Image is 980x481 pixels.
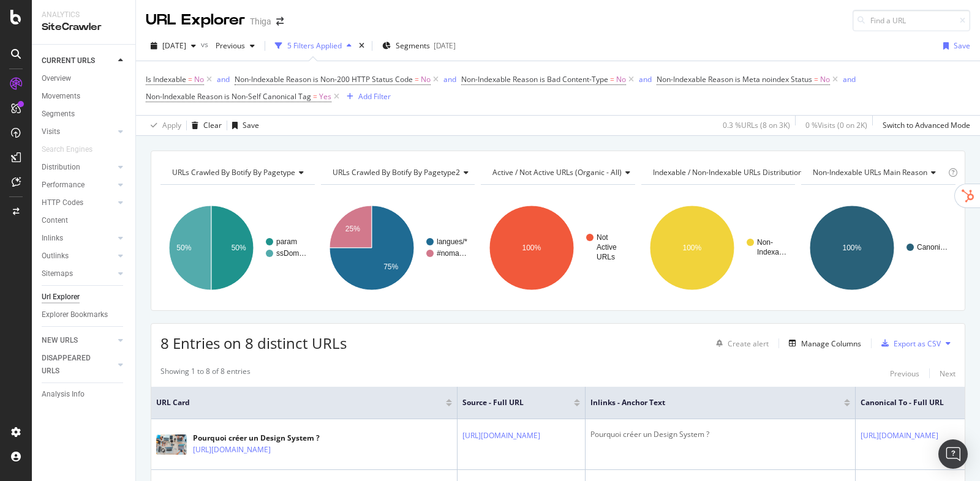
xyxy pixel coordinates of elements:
text: 100% [843,244,862,252]
div: Outlinks [42,250,69,263]
a: HTTP Codes [42,196,115,209]
text: #noma… [437,249,467,258]
span: Non-Indexable Reason is Meta noindex Status [657,74,812,84]
svg: A chart. [481,195,635,301]
span: Inlinks - Anchor Text [590,397,826,408]
text: 100% [682,244,701,252]
div: arrow-right-arrow-left [276,17,284,26]
span: Non-Indexable URLs Main Reason [813,167,927,177]
svg: A chart. [801,195,956,301]
div: CURRENT URLS [42,54,95,67]
button: Apply [146,116,181,135]
div: and [217,74,230,84]
a: Search Engines [42,143,105,156]
div: Pourquoi créer un Design System ? [590,429,850,440]
div: Segments [42,108,75,121]
div: Add Filter [358,91,391,102]
span: Non-Indexable Reason is Bad Content-Type [461,74,608,84]
div: Previous [890,368,919,379]
div: Export as CSV [894,338,941,349]
a: DISAPPEARED URLS [42,352,115,378]
a: [URL][DOMAIN_NAME] [193,444,271,456]
input: Find a URL [853,10,970,31]
button: Add Filter [342,89,391,104]
div: Search Engines [42,143,92,156]
div: Next [940,368,956,379]
span: = [415,74,419,84]
div: and [843,74,856,84]
a: Performance [42,179,115,192]
text: Active [597,243,617,252]
button: Save [227,116,259,135]
button: Previous [211,36,260,56]
button: Export as CSV [876,334,941,353]
span: No [820,71,830,88]
text: param [276,237,297,246]
h4: Active / Not Active URLs [490,163,640,182]
div: Analysis Info [42,388,85,401]
svg: A chart. [321,195,475,301]
button: Next [940,366,956,381]
a: Analysis Info [42,388,127,401]
button: Save [938,36,970,56]
button: Segments[DATE] [377,36,461,56]
button: and [217,73,230,85]
span: Source - Full URL [462,397,556,408]
button: Create alert [711,334,769,353]
div: and [443,74,456,84]
div: Content [42,214,68,227]
div: 5 Filters Applied [287,40,342,51]
div: Performance [42,179,85,192]
h4: URLs Crawled By Botify By pagetype2 [330,163,478,182]
span: vs [201,39,211,50]
a: [URL][DOMAIN_NAME] [462,430,540,442]
span: URL Card [156,397,443,408]
div: and [639,74,652,84]
a: Visits [42,125,115,138]
span: Canonical To - Full URL [861,397,954,408]
h4: Indexable / Non-Indexable URLs Distribution [650,163,821,182]
span: Non-Indexable Reason is Non-200 HTTP Status Code [235,74,413,84]
div: Visits [42,125,60,138]
span: Segments [396,40,430,51]
span: = [814,74,818,84]
div: Save [954,40,970,51]
text: langues/* [437,237,467,246]
text: 100% [522,244,541,252]
text: 75% [383,263,398,271]
div: Overview [42,72,71,85]
text: 25% [345,225,360,233]
text: Non- [757,238,773,247]
text: Canoni… [917,243,948,252]
a: Url Explorer [42,291,127,304]
button: [DATE] [146,36,201,56]
text: 50% [232,244,246,252]
div: 0 % Visits ( 0 on 2K ) [805,120,867,130]
span: No [421,71,431,88]
button: and [639,73,652,85]
text: 50% [176,244,191,252]
span: Non-Indexable Reason is Non-Self Canonical Tag [146,91,311,102]
div: Pourquoi créer un Design System ? [193,433,320,444]
a: NEW URLS [42,334,115,347]
div: NEW URLS [42,334,78,347]
button: 5 Filters Applied [270,36,356,56]
svg: A chart. [160,195,315,301]
button: Switch to Advanced Mode [878,116,970,135]
h4: URLs Crawled By Botify By pagetype [170,163,314,182]
span: URLs Crawled By Botify By pagetype [172,167,295,177]
div: DISAPPEARED URLS [42,352,104,378]
div: Apply [162,120,181,130]
div: Switch to Advanced Mode [883,120,970,130]
button: and [443,73,456,85]
div: Movements [42,90,80,103]
div: Manage Columns [801,338,861,349]
span: Active / Not Active URLs (organic - all) [492,167,622,177]
button: and [843,73,856,85]
div: Sitemaps [42,267,73,280]
button: Clear [187,116,222,135]
div: Explorer Bookmarks [42,308,108,321]
span: Previous [211,40,245,51]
